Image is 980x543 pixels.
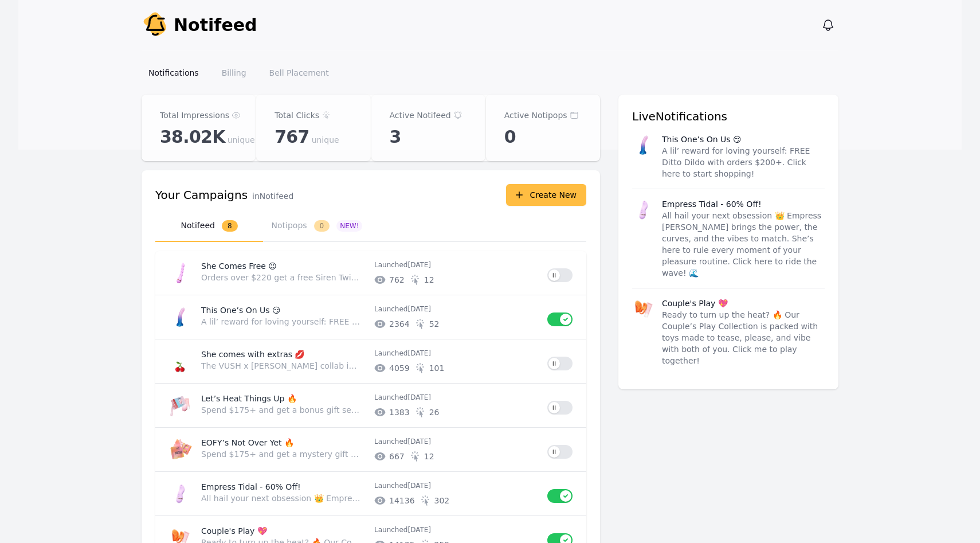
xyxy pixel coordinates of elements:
span: 3 [390,127,401,147]
span: # of unique clicks [434,495,450,506]
p: All hail your next obsession 👑 Empress [PERSON_NAME] brings the power, the curves, and the vibes ... [662,210,825,279]
p: A lil’ reward for loving yourself: FREE Ditto Dildo with orders $200+. Click here to start shopping! [201,316,360,327]
p: Orders over $220 get a free Siren Twist Vibrator. You’re one checkout away… click here 💅 [201,272,360,283]
p: A lil’ reward for loving yourself: FREE Ditto Dildo with orders $200+. Click here to start shopping! [662,145,825,179]
p: Spend $175+ and get a bonus gift set worth $127—packed with pleasure picks to warm you up from th... [201,404,360,416]
time: 2025-07-04T05:03:02.548Z [407,437,431,446]
a: Notifeed [142,11,257,39]
p: Launched [374,349,538,358]
nav: Tabs [155,210,586,242]
span: NEW! [336,220,362,232]
p: Empress Tidal - 60% Off! [662,198,762,210]
p: She Comes Free 😉 [201,260,365,272]
p: Total Impressions [160,108,229,122]
p: Ready to turn up the heat? 🔥 Our Couple’s Play Collection is packed with toys made to tease, plea... [662,309,825,366]
p: Let’s Heat Things Up 🔥 [201,393,365,404]
h3: Your Campaigns [155,187,248,203]
p: Active Notipops [504,108,567,122]
a: Billing [215,62,253,83]
time: 2025-08-19T04:54:23.611Z [407,305,431,313]
a: Empress Tidal - 60% Off!All hail your next obsession 👑 Empress [PERSON_NAME] brings the power, th... [155,472,586,515]
time: 2025-07-25T01:06:38.822Z [407,349,431,357]
span: # of unique impressions [389,407,410,418]
p: Launched [374,437,538,446]
span: # of unique impressions [389,495,415,506]
span: unique [312,134,339,146]
p: Active Notifeed [390,108,451,122]
time: 2025-06-10T03:20:25.746Z [407,526,431,534]
span: # of unique clicks [424,451,434,462]
p: Couple's Play 💖 [201,525,365,537]
p: Launched [374,304,538,314]
span: 38.02K [160,127,225,147]
span: # of unique impressions [389,318,410,330]
span: 767 [275,127,309,147]
p: Spend $175+ and get a mystery gift set worth $199—made to tease, please, and surprise. What are y... [201,448,360,460]
a: Notifications [142,62,206,83]
span: # of unique impressions [389,362,410,374]
img: Your Company [142,11,169,39]
span: # of unique clicks [429,318,440,330]
time: 2025-06-10T03:22:37.344Z [407,482,431,490]
button: Create New [506,184,586,206]
a: Let’s Heat Things Up 🔥Spend $175+ and get a bonus gift set worth $127—packed with pleasure picks ... [155,384,586,427]
span: # of unique clicks [429,362,445,374]
p: Empress Tidal - 60% Off! [201,481,365,493]
p: Total Clicks [275,108,319,122]
a: She Comes Free 😉Orders over $220 get a free Siren Twist Vibrator. You’re one checkout away… click... [155,251,586,295]
a: This One’s On Us 😏A lil’ reward for loving yourself: FREE Ditto Dildo with orders $200+. Click he... [155,295,586,339]
button: Notifeed8 [155,210,263,242]
p: Launched [374,525,538,534]
p: This One’s On Us 😏 [201,304,365,316]
p: The VUSH x [PERSON_NAME] collab is officially on. Wanna celebrate? Spend $195 for a Free Plump or... [201,360,360,372]
span: # of unique clicks [424,274,434,286]
button: Notipops0NEW! [263,210,371,242]
span: 8 [222,220,238,232]
h3: Live Notifications [632,108,825,124]
p: Launched [374,393,538,402]
span: # of unique impressions [389,451,405,462]
span: # of unique impressions [389,274,405,286]
p: in Notifeed [252,190,293,202]
p: EOFY’s Not Over Yet 🔥 [201,437,365,448]
span: Notifeed [174,15,257,36]
a: Bell Placement [262,62,336,83]
span: unique [228,134,255,146]
p: She comes with extras 💋 [201,349,365,360]
time: 2025-07-15T04:10:54.645Z [407,393,431,401]
a: She comes with extras 💋The VUSH x [PERSON_NAME] collab is officially on. Wanna celebrate? Spend $... [155,339,586,383]
p: Couple's Play 💖 [662,298,728,309]
p: This One’s On Us 😏 [662,134,742,145]
p: Launched [374,481,538,490]
span: 0 [314,220,330,232]
span: 0 [504,127,516,147]
a: EOFY’s Not Over Yet 🔥Spend $175+ and get a mystery gift set worth $199—made to tease, please, and... [155,428,586,471]
p: Launched [374,260,538,269]
time: 2025-09-10T06:03:30.224Z [407,261,431,269]
span: # of unique clicks [429,407,440,418]
p: All hail your next obsession 👑 Empress [PERSON_NAME] brings the power, the curves, and the vibes ... [201,493,360,504]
